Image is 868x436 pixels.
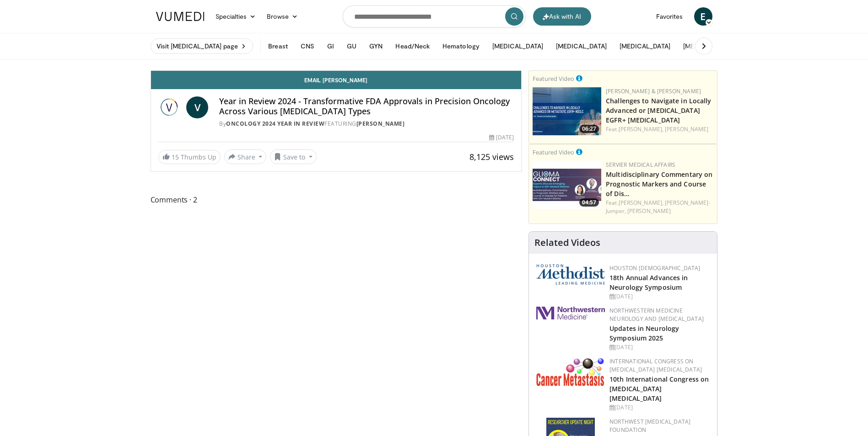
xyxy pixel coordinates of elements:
img: VuMedi Logo [156,12,205,21]
a: [PERSON_NAME] & [PERSON_NAME] [606,87,701,95]
button: Head/Neck [390,37,435,55]
span: 15 [172,153,179,161]
img: 6ff8bc22-9509-4454-a4f8-ac79dd3b8976.png.150x105_q85_autocrop_double_scale_upscale_version-0.2.png [536,357,605,386]
a: Visit [MEDICAL_DATA] page [151,38,253,54]
a: Favorites [651,7,689,26]
h4: Related Videos [534,237,600,248]
button: [MEDICAL_DATA] [487,37,549,55]
button: GYN [364,37,388,55]
small: Featured Video [533,148,574,156]
a: Multidisciplinary Commentary on Prognostic Markers and Course of Dis… [606,170,712,198]
div: [DATE] [609,292,710,301]
a: Northwestern Medicine Neurology and [MEDICAL_DATA] [609,307,704,323]
button: [MEDICAL_DATA] [614,37,676,55]
a: [PERSON_NAME] [627,207,671,215]
button: Ask with AI [533,7,591,26]
div: By FEATURING [219,120,514,128]
span: 06:27 [579,125,599,133]
button: [MEDICAL_DATA] [550,37,612,55]
span: 8,125 views [469,151,514,162]
a: Houston [DEMOGRAPHIC_DATA] [609,264,700,272]
a: [PERSON_NAME], [619,125,663,133]
div: [DATE] [609,404,710,412]
button: Breast [263,37,293,55]
a: 06:27 [533,87,601,135]
img: 7845151f-d172-4318-bbcf-4ab447089643.jpeg.150x105_q85_crop-smart_upscale.jpg [533,87,601,135]
a: [PERSON_NAME]-Jumper, [606,199,710,215]
button: CNS [295,37,320,55]
small: Featured Video [533,74,574,83]
button: Hematology [437,37,485,55]
span: Comments 2 [151,194,522,206]
button: Save to [270,149,317,164]
img: 5d70efb0-66ed-4f4a-9783-2b532cf77c72.png.150x105_q85_crop-smart_upscale.jpg [533,161,601,209]
a: Servier Medical Affairs [606,161,675,169]
img: Oncology 2024 Year in Review [158,96,183,118]
a: Challenges to Navigate in Locally Advanced or [MEDICAL_DATA] EGFR+ [MEDICAL_DATA] [606,96,711,124]
input: Search topics, interventions [343,5,526,27]
a: Northwest [MEDICAL_DATA] Foundation [609,418,690,434]
a: 18th Annual Advances in Neurology Symposium [609,273,688,292]
a: [PERSON_NAME] [356,120,405,128]
a: Updates in Neurology Symposium 2025 [609,324,679,342]
div: [DATE] [489,133,514,142]
a: 10th International Congress on [MEDICAL_DATA] [MEDICAL_DATA] [609,375,709,403]
img: 2a462fb6-9365-492a-ac79-3166a6f924d8.png.150x105_q85_autocrop_double_scale_upscale_version-0.2.jpg [536,307,605,319]
a: Specialties [210,7,262,26]
button: GI [322,37,340,55]
h4: Year in Review 2024 - Transformative FDA Approvals in Precision Oncology Across Various [MEDICAL_... [219,96,514,116]
a: 04:57 [533,161,601,209]
a: Email [PERSON_NAME] [151,71,522,89]
a: Oncology 2024 Year in Review [226,120,324,128]
button: [MEDICAL_DATA] [678,37,739,55]
img: 5e4488cc-e109-4a4e-9fd9-73bb9237ee91.png.150x105_q85_autocrop_double_scale_upscale_version-0.2.png [536,264,605,285]
span: 04:57 [579,198,599,207]
a: [PERSON_NAME], [619,199,663,207]
a: Browse [261,7,303,26]
div: [DATE] [609,343,710,351]
a: 15 Thumbs Up [158,150,221,164]
a: E [694,7,712,26]
div: Feat. [606,199,713,215]
a: [PERSON_NAME] [665,125,708,133]
button: Share [224,149,267,164]
div: Feat. [606,125,713,133]
button: GU [341,37,362,55]
a: V [186,96,208,118]
a: International Congress on [MEDICAL_DATA] [MEDICAL_DATA] [609,357,702,373]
